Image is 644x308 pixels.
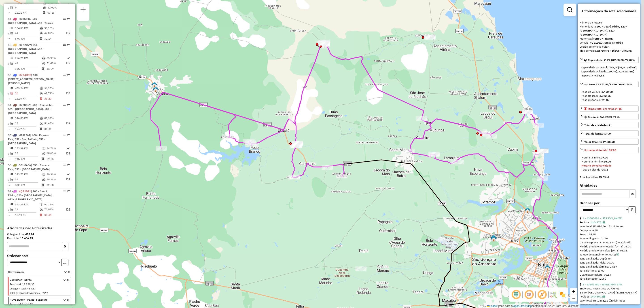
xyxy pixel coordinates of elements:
[11,27,13,30] i: Distância Total
[63,164,66,166] em: Opções
[63,134,66,136] em: Opções
[609,124,612,127] strong: 31
[580,88,639,104] div: Peso: (3.372,55/3.450,00) 97,76%
[40,97,42,100] i: Tempo total em rota
[15,177,42,182] td: 39
[587,107,622,110] span: Tempo total em rota: 34:46
[11,6,13,9] i: Total de Atividades
[550,291,557,298] img: Fluxo de ruas
[580,21,639,25] div: Número da rota:
[19,133,30,137] span: MZJ2F61
[559,291,566,298] img: Exibir/Ocultar setores
[8,43,44,55] span: 52 -
[580,245,639,249] div: Horário previsto de chegada: [DATE] 08:20
[580,200,639,206] label: Ordenar por:
[572,289,575,294] span: +
[498,304,499,308] span: |
[580,265,639,269] div: Janela utilizada término: 23:59
[581,160,637,164] div: Motorista término:
[40,203,43,206] i: % de utilização do peso
[580,130,639,136] a: Total de itens:393,00
[22,283,34,286] span: 14.520,33
[44,127,62,131] td: 31:41
[46,67,66,71] td: 31:59
[47,5,67,10] td: 62,92%
[589,41,602,44] strong: NQB1D31
[15,157,42,161] td: 9,07 KM
[8,30,10,36] td: /
[11,117,13,120] i: Distância Total
[42,152,45,155] i: % de utilização da cubagem
[580,105,639,112] a: Tempo total em rota: 34:46
[8,127,10,131] td: =
[602,90,613,93] strong: 3.450,00
[10,291,40,295] span: Total de atividades/pedidos
[7,232,72,236] div: Cubagem total:
[616,70,634,73] strong: (03,08 pallets)
[62,31,70,36] p: D2
[8,36,10,41] td: =
[11,208,13,211] i: Total de Atividades
[8,11,10,15] td: =
[46,177,66,182] td: 59,36%
[8,17,53,25] span: 51 -
[588,58,635,62] span: Capacidade: (129,48/168,00) 77,07%
[67,103,70,106] em: Rota exportada
[40,32,43,34] i: % de utilização da cubagem
[606,168,608,171] strong: 2
[46,157,66,161] td: 29:25
[604,160,611,163] strong: 16:20
[609,66,618,69] strong: 168,00
[15,86,40,91] td: 489,24 KM
[580,249,639,253] div: Horário previsto de saída: [DATE] 08:33
[11,147,13,150] i: Distância Total
[46,60,66,66] td: 51,48%
[580,240,639,245] div: Distância prevista: 54,422 km (40,82 km/h)
[584,148,616,152] div: Jornada Motorista: 09:20
[11,57,13,59] i: Distância Total
[7,226,72,230] h4: Atividades não Roteirizadas
[15,60,42,66] td: 41
[565,5,574,14] a: Exibir filtros
[580,295,639,299] div: Pedidos:
[580,122,639,128] a: Total de atividades:31
[42,147,45,150] i: % de utilização do peso
[15,183,42,187] td: 8,30 KM
[40,214,42,216] i: Tempo total em rota
[8,43,44,55] span: | 611 - [GEOGRAPHIC_DATA], 612 - [GEOGRAPHIC_DATA]
[570,295,577,302] a: Zoom out
[19,103,31,107] span: MYZ8D59
[11,87,13,90] i: Distância Total
[525,207,530,213] img: 638 UDC Light Pajuçara
[580,303,598,306] span: Cubagem: 6,79
[8,190,53,201] span: 57 -
[603,221,605,224] i: Observações
[581,65,637,70] div: Capacidade do veículo:
[580,64,639,79] div: Capacidade: (129,48/168,00) 77,07%
[629,206,636,213] button: Ordem crescente
[40,117,43,120] i: % de utilização do peso
[44,213,62,217] td: 34:46
[40,37,42,40] i: Tempo total em rota
[580,57,639,63] a: Capacidade: (129,48/168,00) 77,07%
[40,122,43,125] i: % de utilização da cubagem
[44,26,62,30] td: 99,18%
[11,32,13,34] i: Total de Atividades
[15,202,40,207] td: 393,39 KM
[40,208,43,211] i: % de utilização da cubagem
[15,67,42,71] td: 7,22 KM
[599,175,609,179] strong: 25,63 hL
[79,5,88,15] a: Nova sessão e pesquisa
[42,184,44,186] i: Tempo total em rota
[10,278,58,282] span: Container Padrão
[15,127,40,131] td: 19,27 KM
[590,295,605,298] a: 14048092
[581,168,637,172] div: Total de dias da rota:
[66,61,70,66] p: D2
[583,283,622,286] a: 2 - 63851380 - ESPETINHO BAR
[8,17,53,25] span: | 609 - [GEOGRAPHIC_DATA], 610 - Touros
[42,173,45,176] i: % de utilização do peso
[486,304,580,308] div: Map data © contributors,© 2025 TomTom, Microsoft
[15,56,42,60] td: 296,21 KM
[580,299,639,303] div: Valor total: R$ 1.383,11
